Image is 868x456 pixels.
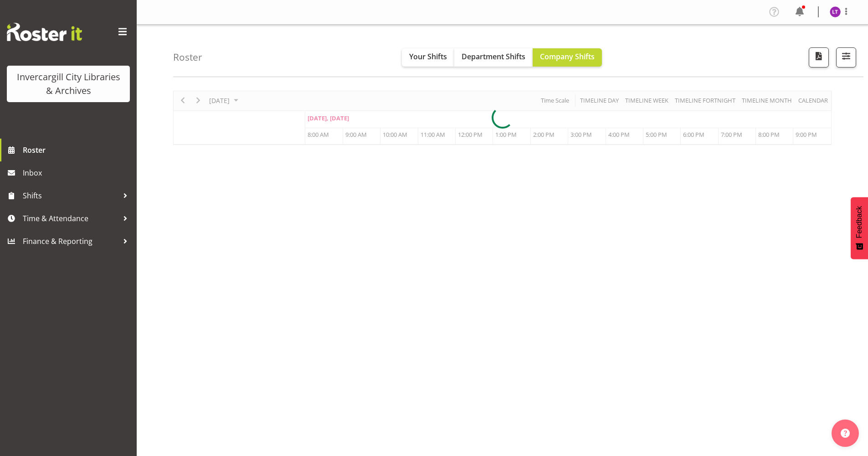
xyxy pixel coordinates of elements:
span: Inbox [23,166,132,180]
img: help-xxl-2.png [841,429,850,438]
img: Rosterit website logo [7,23,82,41]
span: Your Shifts [409,52,447,62]
span: Finance & Reporting [23,234,118,248]
button: Filter Shifts [836,47,856,67]
button: Download a PDF of the roster for the current day [809,47,829,67]
span: Company Shifts [540,52,595,62]
button: Feedback - Show survey [851,197,868,259]
span: Roster [23,143,132,157]
button: Department Shifts [454,48,533,67]
button: Company Shifts [533,48,602,67]
span: Department Shifts [462,52,525,62]
img: lyndsay-tautari11676.jpg [830,6,841,17]
span: Time & Attendance [23,212,118,225]
span: Shifts [23,189,118,202]
button: Your Shifts [402,48,454,67]
div: Invercargill City Libraries & Archives [16,70,121,98]
span: Feedback [855,206,863,238]
h4: Roster [173,52,202,62]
